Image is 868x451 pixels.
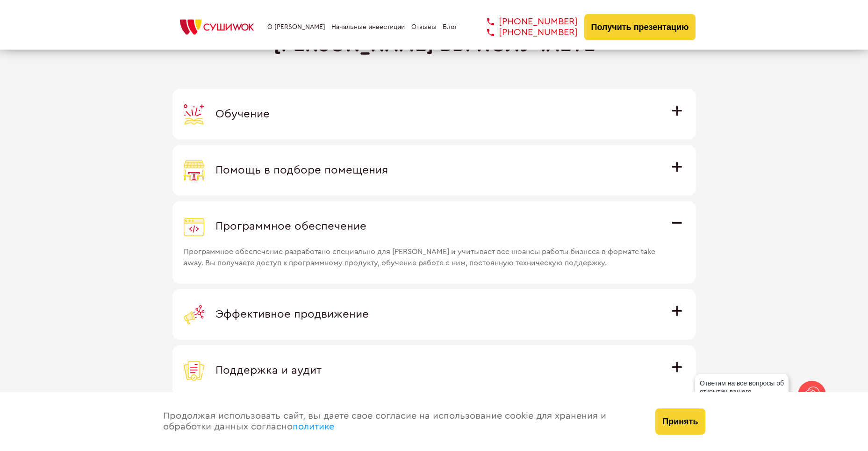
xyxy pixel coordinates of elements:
span: Поддержка и аудит [215,365,322,376]
span: Помощь в подборе помещения [215,165,388,176]
span: Эффективное продвижение [215,309,369,320]
div: Ответим на все вопросы об открытии вашего [PERSON_NAME]! [695,374,789,409]
div: Продолжая использовать сайт, вы даете свое согласие на использование cookie для хранения и обрабо... [154,392,646,451]
span: Программное обеспечение разработано специально для [PERSON_NAME] и учитывает все нюансы работы би... [184,237,660,269]
a: Блог [443,23,458,31]
button: Принять [655,408,705,435]
a: [PHONE_NUMBER] [473,16,578,27]
a: О [PERSON_NAME] [267,23,325,31]
a: Отзывы [411,23,437,31]
button: Получить презентацию [584,14,696,40]
span: Обучение [215,109,270,120]
a: [PHONE_NUMBER] [473,27,578,38]
img: СУШИWOK [172,17,261,37]
span: Программное обеспечение [215,221,366,232]
a: Начальные инвестиции [331,23,405,31]
a: политике [293,422,334,431]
